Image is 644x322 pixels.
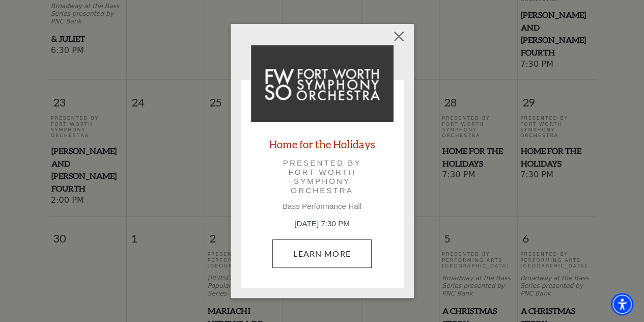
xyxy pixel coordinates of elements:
button: Close [389,26,408,46]
p: Bass Performance Hall [251,202,394,211]
p: [DATE] 7:30 PM [251,218,394,230]
p: Presented by Fort Worth Symphony Orchestra [265,158,379,196]
div: Accessibility Menu [611,293,633,315]
img: Home for the Holidays [251,45,394,122]
a: November 28, 7:30 PM Learn More [272,239,372,268]
a: Home for the Holidays [269,137,375,151]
